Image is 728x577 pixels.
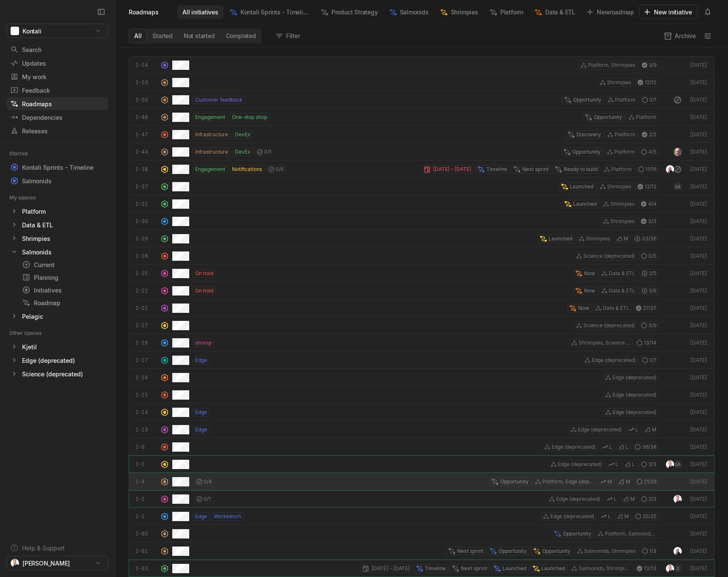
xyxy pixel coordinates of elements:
div: My work [10,72,105,81]
a: I-1EdgeWorkbenchEdge (deprecated)LM20/25[DATE] [129,508,714,525]
button: M [621,495,637,503]
button: M [614,235,631,243]
div: 3 / 9 [639,321,659,330]
div: I-4 [136,478,157,486]
div: I-17 [136,356,157,364]
div: I-38EngagementNotifications0/6[DATE] – [DATE]TimelineNext sprintReady to buildPlatform11/16[DATE] [129,160,714,178]
a: I-15Edge (deprecated)[DATE] [129,386,714,403]
div: [DATE] [689,374,707,381]
div: [DATE] [689,443,707,451]
a: I-25On holdNowData & ETL2/5[DATE] [129,265,714,282]
div: Roadmaps [10,99,105,108]
div: I-54Platform, Shrimpies9/9[DATE] [129,56,714,74]
div: 2 / 3 [639,495,659,503]
div: [DATE] [689,409,707,416]
div: [DATE] [689,200,707,208]
span: Edge (deprecated) [556,495,600,503]
div: I-6Edge (deprecated)LL36/38[DATE] [129,438,714,456]
span: Shrimpies [586,235,610,243]
div: [DATE] [689,304,707,312]
div: 33 / 36 [632,235,659,243]
div: [DATE] [689,495,707,503]
a: I-21NowData & ETL27/27[DATE] [129,299,714,317]
span: Product Strategy [331,8,378,17]
span: Data & ETL [545,8,575,17]
span: M [607,478,612,486]
a: Science (deprecated) [7,368,108,380]
span: Platform [614,148,635,156]
div: [DATE] [689,339,707,347]
a: Current [19,259,108,271]
div: I-50Customer feedbackOpportunityPlatform0/1[DATE] [129,91,714,108]
img: DSC_1296.JPG [666,165,674,174]
div: Science (deprecated) [22,370,83,378]
div: Edge (deprecated) [22,356,75,365]
div: Shrimpies [22,234,50,243]
div: Platform [7,205,108,217]
span: Edge (deprecated) [612,374,656,381]
span: Next sprint [522,166,549,173]
span: GA [675,460,680,469]
a: I-47InfrastructureDevExDiscoveryPlatform2/2[DATE] [129,126,714,143]
div: I-28Science (deprecated)0/5[DATE] [129,247,714,265]
span: Customer feedback [195,96,243,104]
div: I-21 [136,304,157,312]
span: L [614,495,617,503]
div: I-50 [136,96,157,104]
span: Salmonids [400,8,429,17]
span: Science (deprecated) [583,322,635,329]
div: I-14 [136,409,157,416]
button: M [615,512,631,521]
img: Kontali0497_EJH_round.png [666,460,674,469]
span: On hold [195,287,213,295]
div: Kontali Sprints - Timeline [224,6,314,19]
div: I-48EngagementOne-stop shopOpportunityPlatform[DATE] [129,108,714,126]
div: Kontali Sprints - Timeline [7,161,108,173]
button: Started [147,29,178,43]
span: L [632,461,635,468]
div: 12 / 12 [635,78,659,87]
button: All initiatives [177,6,223,19]
div: I-44InfrastructureDevEx0/1OpportunityPlatform4/5[DATE] [129,143,714,160]
span: Infrastructure [195,148,228,156]
a: Roadmaps [7,97,108,110]
div: I-1 [136,513,157,520]
span: Shrimpies [451,8,478,17]
div: 0 / 1 [640,356,659,364]
span: DevEx [235,148,251,156]
div: [DATE] – [DATE] [422,165,474,174]
div: Kjetil [22,342,37,351]
span: All initiatives [182,8,218,17]
img: profile.jpeg [673,148,682,156]
div: Data & ETL [529,6,580,19]
span: Launched [570,183,593,190]
div: Salmonids [7,246,108,258]
span: Platform [615,131,635,138]
div: Current [22,260,105,269]
div: [DATE] [689,235,707,243]
div: Edge (deprecated) [7,354,108,366]
a: Initiatives [19,284,108,296]
button: L [598,512,613,521]
div: 9 / 9 [640,61,659,69]
a: I-14EdgeEdge (deprecated)[DATE] [129,403,714,421]
a: Feedback [7,84,108,97]
div: I-26 [136,339,157,347]
div: I-13EdgeEdge (deprecated)LM[DATE] [129,421,714,438]
div: 27 / 27 [634,304,659,312]
div: I-47 [136,131,157,138]
img: Kontali0497_EJH_round.png [673,495,682,503]
div: 0 / 1 [640,96,659,104]
span: Edge (deprecated) [578,426,622,433]
div: Dependencies [10,113,105,122]
div: Salmonids [22,248,52,257]
div: Shrimpies [7,232,108,244]
div: I-29 [136,235,157,243]
div: I-37LaunchedShrimpies12/12GA[DATE] [129,178,714,195]
a: I-20/1Edge (deprecated)LM2/3[DATE] [129,490,714,508]
a: I-17EdgeEdge (deprecated)0/1[DATE] [129,351,714,369]
div: [DATE] [689,131,707,138]
span: Shrimpies [607,79,631,86]
span: Engagement [195,113,225,121]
